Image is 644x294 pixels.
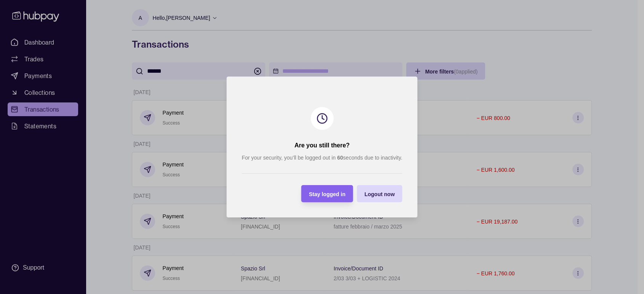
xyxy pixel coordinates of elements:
button: Logout now [357,185,402,202]
strong: 60 [337,155,343,161]
span: Logout now [364,191,394,197]
button: Stay logged in [301,185,353,202]
p: For your security, you’ll be logged out in seconds due to inactivity. [242,153,402,162]
h2: Are you still there? [295,141,350,150]
span: Stay logged in [309,191,346,197]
